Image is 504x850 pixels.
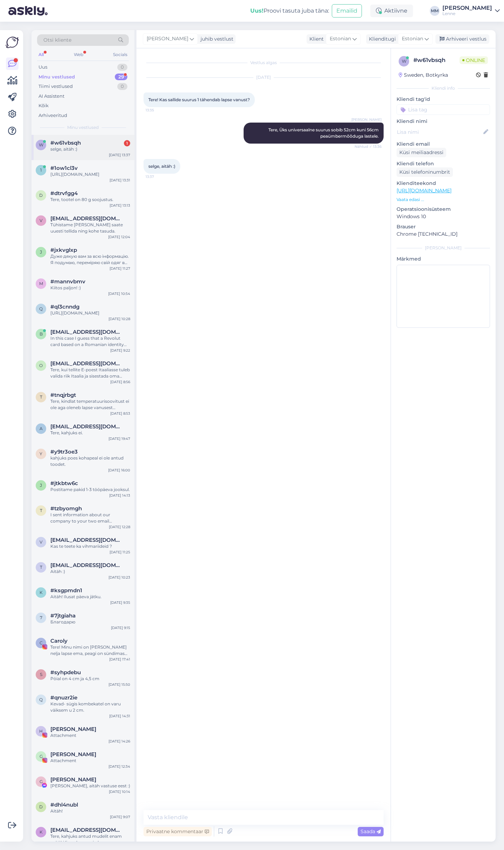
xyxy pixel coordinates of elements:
div: Privaatne kommentaar [143,827,212,836]
div: Aktiivne [370,5,413,17]
span: y [40,451,42,456]
div: [URL][DOMAIN_NAME] [50,310,130,316]
div: Klient [307,35,324,43]
p: Operatsioonisüsteem [397,206,490,213]
div: selge, aitäh :) [50,146,130,152]
span: j [40,483,42,488]
span: vizzano.official@gmail.com [50,537,123,543]
span: Heli Huoponen [50,726,96,732]
span: s [40,672,42,677]
span: Estonian [402,35,423,43]
div: Kiitos paljon! :) [50,285,130,291]
div: 0 [117,83,127,90]
a: [URL][DOMAIN_NAME] [397,187,451,194]
b: Uus! [250,7,264,14]
div: Sweden, Botkyrka [399,71,448,79]
span: m [39,281,43,286]
div: [URL][DOMAIN_NAME] [50,171,130,178]
div: [DATE] 10:28 [108,316,130,322]
button: Emailid [332,4,362,18]
span: [PERSON_NAME] [351,117,381,122]
span: v [40,539,42,545]
div: Aitäh :) [50,568,130,575]
span: q [39,306,43,311]
span: Minu vestlused [67,124,99,131]
span: d [39,804,43,809]
span: a [40,426,43,431]
span: #jxkvglxp [50,247,77,253]
span: d [39,193,43,198]
div: Küsi meiliaadressi [397,148,446,157]
span: Grete Kaare [50,776,96,783]
div: [DATE] 16:00 [108,468,130,473]
div: Kõik [38,102,49,109]
p: Klienditeekond [397,180,490,187]
span: Tere, Üks universaalne suurus sobib 52cm kuni 56cm peaümbermõõduga lastele. [268,127,380,139]
span: #dhl4nubl [50,802,78,808]
div: [DATE] 13:37 [109,152,130,158]
div: Socials [112,50,129,59]
span: j [40,249,42,255]
span: #ql3cnndg [50,304,79,310]
div: Proovi tasuta juba täna: [250,7,329,15]
span: G [40,754,43,759]
div: All [37,50,45,59]
div: Kliendi info [397,85,490,91]
div: [DATE] 15:50 [108,682,130,687]
div: Tere! Minu nimi on [PERSON_NAME] nelja lapse ema, peagi on sündimas viies laps meie perre. Seoses... [50,644,130,657]
span: [PERSON_NAME] [147,35,188,43]
div: Vestlus algas [143,60,384,66]
p: Kliendi nimi [397,118,490,125]
div: Klienditugi [366,35,396,43]
div: Aitäh! [50,808,130,814]
div: Kevad- sügis kombekatel on varu väiksem u 2 cm. [50,701,130,713]
div: # w61vbsqh [413,56,460,64]
span: #1ow1cl3v [50,165,78,171]
div: [PERSON_NAME] [397,245,490,251]
span: w [402,58,406,64]
span: H [39,728,43,734]
span: k [40,829,43,835]
div: [DATE] 9:07 [110,814,130,820]
p: Vaata edasi ... [397,196,490,203]
span: botnariuc.i@gmail.com [50,329,123,335]
div: Благодарю [50,619,130,625]
div: Дуже дякую вам за всю інформацію. Я подумаю, переміряю свій одяг в грудях і оберу. Гарного вам дня. [50,253,130,266]
span: Online [460,56,488,64]
div: [DATE] 11:25 [110,550,130,555]
div: Pöial on 4 cm ja 4,5 cm [50,676,130,682]
div: [DATE] 17:41 [109,657,130,662]
div: [DATE] 8:56 [110,379,130,385]
div: 29 [115,74,127,81]
span: Saada [360,828,381,835]
span: t [40,508,42,513]
div: [DATE] 13:13 [110,203,130,208]
div: Tere, kahjuks antud mudelit enam müüki lisandumas ei ole. [50,833,130,846]
div: [DATE] 10:23 [108,575,130,580]
span: t [40,565,42,570]
p: Brauser [397,223,490,230]
p: Kliendi tag'id [397,96,490,103]
div: Attachment [50,732,130,739]
div: Arhiveeri vestlus [435,34,489,44]
span: #qnuzr2ie [50,694,77,701]
span: #tzbyomgh [50,505,82,512]
div: Aitäh! Ilusat päeva jätku. [50,594,130,600]
div: [PERSON_NAME], aitäh vastuse eest :) [50,783,130,789]
span: v [40,218,42,223]
div: [DATE] 19:47 [108,436,130,441]
span: 13:35 [146,108,172,113]
span: t [40,394,42,400]
span: k [40,590,43,595]
div: [DATE] 12:28 [109,524,130,530]
p: Windows 10 [397,213,490,220]
div: [DATE] 9:35 [110,600,130,605]
span: #w61vbsqh [50,140,81,146]
span: #tnqjrbgt [50,392,76,398]
a: [PERSON_NAME]Lenne [442,5,500,16]
span: b [40,331,43,337]
div: Lenne [442,11,492,16]
div: juhib vestlust [198,35,233,43]
div: [PERSON_NAME] [442,5,492,11]
span: #syhpdebu [50,669,81,676]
